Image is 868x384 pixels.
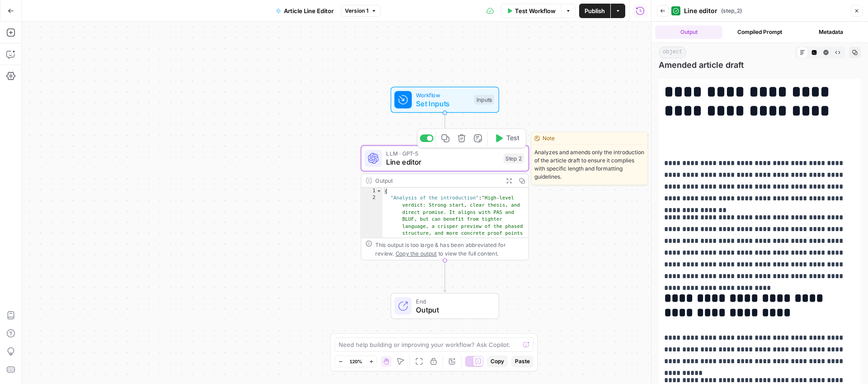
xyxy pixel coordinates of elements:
[797,25,864,39] button: Metadata
[659,59,861,71] span: Amended article draft
[361,188,382,195] div: 1
[376,188,382,195] span: Toggle code folding, rows 1 through 3
[386,157,499,168] span: Line editor
[515,357,530,365] span: Paste
[532,145,647,185] span: Analyzes and amends only the introduction of the article draft to ensure it complies with specifi...
[532,133,647,145] div: Note
[655,25,722,39] button: Output
[501,4,561,18] button: Test Workflow
[659,47,686,58] span: object
[443,261,446,292] g: Edge from step_2 to end
[416,98,470,109] span: Set Inputs
[386,149,499,158] span: LLM · GPT-5
[345,7,368,15] span: Version 1
[511,356,533,367] button: Paste
[349,358,362,365] span: 120%
[416,90,470,99] span: Workflow
[504,153,524,163] div: Step 2
[585,6,605,15] span: Publish
[416,297,490,305] span: End
[375,176,499,185] div: Output
[361,145,529,260] div: LLM · GPT-5Line editorStep 2TestOutput{ "Analysis of the introduction":"High-level verdict: Stron...
[726,25,793,39] button: Compiled Prompt
[270,4,339,18] button: Article Line Editor
[361,87,529,113] div: WorkflowSet InputsInputs
[506,133,519,143] span: Test
[487,356,508,367] button: Copy
[515,6,556,15] span: Test Workflow
[341,5,381,17] button: Version 1
[490,131,524,145] button: Test
[579,4,610,18] button: Publish
[396,250,437,256] span: Copy the output
[721,7,742,15] span: ( step_2 )
[375,240,524,257] div: This output is too large & has been abbreviated for review. to view the full content.
[491,357,504,365] span: Copy
[684,6,717,15] span: Line editor
[284,6,334,15] span: Article Line Editor
[474,95,494,105] div: Inputs
[416,304,490,315] span: Output
[361,293,529,319] div: EndOutput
